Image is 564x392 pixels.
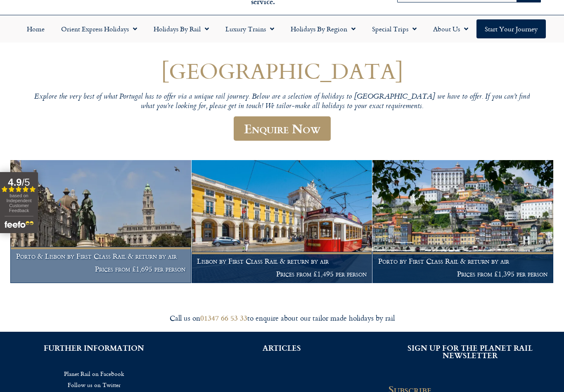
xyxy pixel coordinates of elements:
h1: Lisbon by First Class Rail & return by air [197,257,367,265]
a: Orient Express Holidays [53,19,145,38]
a: Special Trips [364,19,425,38]
a: Luxury Trains [217,19,282,38]
a: Porto by First Class Rail & return by air Prices from £1,395 per person [372,160,554,284]
a: Holidays by Rail [145,19,217,38]
nav: Menu [4,19,560,38]
a: Lisbon by First Class Rail & return by air Prices from £1,495 per person [192,160,373,284]
h1: Porto by First Class Rail & return by air [378,257,548,265]
p: Prices from £1,495 per person [197,270,367,278]
a: About Us [425,19,476,38]
h2: FURTHER INFORMATION [12,344,175,352]
a: Start your Journey [476,19,546,38]
a: Holidays by Region [282,19,364,38]
a: 01347 66 53 33 [200,312,247,323]
p: Prices from £1,395 per person [378,270,548,278]
p: Prices from £1,695 per person [16,265,186,273]
h1: [GEOGRAPHIC_DATA] [34,59,530,83]
h2: SIGN UP FOR THE PLANET RAIL NEWSLETTER [389,344,552,359]
div: Call us on to enquire about our tailor made holidays by rail [51,313,513,323]
a: Planet Rail on Facebook [12,368,175,379]
h2: ARTICLES [200,344,363,352]
a: Follow us on Twitter [12,379,175,390]
p: Explore the very best of what Portugal has to offer via a unique rail journey. Below are a select... [34,92,530,112]
a: Enquire Now [234,116,331,141]
h1: Porto & Lisbon by First Class Rail & return by air [16,252,186,260]
a: Home [19,19,53,38]
a: Porto & Lisbon by First Class Rail & return by air Prices from £1,695 per person [10,160,192,284]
